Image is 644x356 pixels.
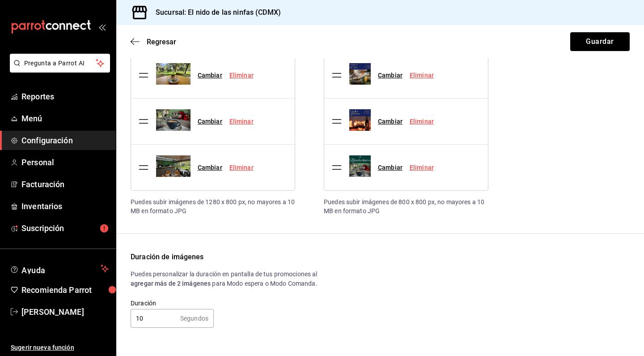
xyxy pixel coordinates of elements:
button: Regresar [131,38,176,46]
div: Segundos [180,315,208,322]
span: Inventarios [21,200,109,212]
a: Eliminar [410,72,434,79]
span: Sugerir nueva función [11,343,109,352]
h3: Sucursal: El nido de las ninfas (CDMX) [148,7,281,18]
button: Pregunta a Parrot AI [10,54,110,73]
a: Cambiar [198,72,222,79]
span: Puedes personalizar la duración en pantalla de tus promociones al [131,270,318,278]
a: Eliminar [410,164,434,171]
img: Preview [156,155,191,177]
span: para Modo espera o Modo Comanda. [212,280,317,287]
a: Eliminar [229,72,254,79]
div: Puedes subir imágenes de 1280 x 800 px, no mayores a 10 MB en formato JPG [131,198,295,215]
span: Ayuda [21,263,97,274]
span: Personal [21,156,109,168]
span: Regresar [147,38,176,46]
a: Cambiar [378,118,402,125]
span: Pregunta a Parrot AI [24,59,96,68]
span: Recomienda Parrot [21,284,109,296]
a: Eliminar [229,118,254,125]
a: Pregunta a Parrot AI [6,65,110,74]
img: Preview [349,63,371,85]
a: Cambiar [198,118,222,125]
label: Duración [131,300,214,306]
span: Menú [21,112,109,124]
div: Duración de imágenes [131,252,630,262]
img: Preview [349,155,371,177]
a: Cambiar [198,164,222,171]
span: [PERSON_NAME] [21,306,109,318]
button: open_drawer_menu [98,23,106,30]
span: Suscripción [21,222,109,234]
input: 0 [131,309,177,327]
img: Preview [156,109,191,131]
a: Cambiar [378,72,402,79]
a: Eliminar [229,164,254,171]
div: Puedes subir imágenes de 800 x 800 px, no mayores a 10 MB en formato JPG [324,198,488,215]
button: Guardar [570,32,630,51]
span: Reportes [21,90,109,103]
a: Cambiar [378,164,402,171]
span: Facturación [21,178,109,190]
a: Eliminar [410,118,434,125]
span: agregar más de 2 imágenes [131,280,212,287]
span: Configuración [21,134,109,146]
img: Preview [349,109,371,131]
img: Preview [156,63,191,85]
